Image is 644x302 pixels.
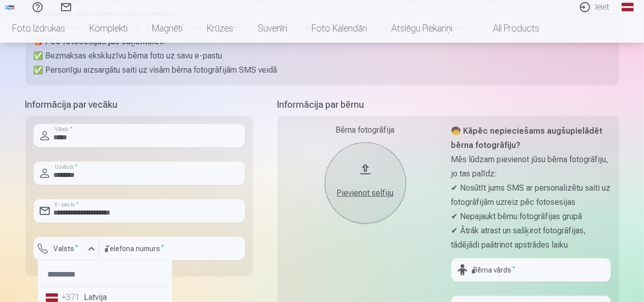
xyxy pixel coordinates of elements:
[195,14,246,43] a: Krūzes
[379,14,465,43] a: Atslēgu piekariņi
[246,14,299,43] a: Suvenīri
[451,224,611,252] p: ✔ Ātrāk atrast un sašķirot fotogrāfijas, tādējādi paātrinot apstrādes laiku
[34,237,100,260] button: Valsts*
[451,126,603,150] strong: 🧒 Kāpēc nepieciešams augšupielādēt bērna fotogrāfiju?
[451,153,611,181] p: Mēs lūdzam pievienot jūsu bērna fotogrāfiju, jo tas palīdz:
[465,14,551,43] a: All products
[335,187,396,199] div: Pievienot selfiju
[325,142,406,224] button: Pievienot selfiju
[140,14,195,43] a: Magnēti
[50,244,83,254] label: Valsts
[4,4,15,10] img: /fa1
[278,98,619,112] h5: Informācija par bērnu
[77,14,140,43] a: Komplekti
[25,98,253,112] h5: Informācija par vecāku
[451,209,611,224] p: ✔ Nepajaukt bērnu fotogrāfijas grupā
[34,63,611,77] p: ✅ Personīgu aizsargātu saiti uz visām bērna fotogrāfijām SMS veidā
[451,181,611,209] p: ✔ Nosūtīt jums SMS ar personalizētu saiti uz fotogrāfijām uzreiz pēc fotosesijas
[299,14,379,43] a: Foto kalendāri
[286,124,445,136] div: Bērna fotogrāfija
[34,49,611,63] p: ✅ Bezmaksas ekskluzīvu bērna foto uz savu e-pastu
